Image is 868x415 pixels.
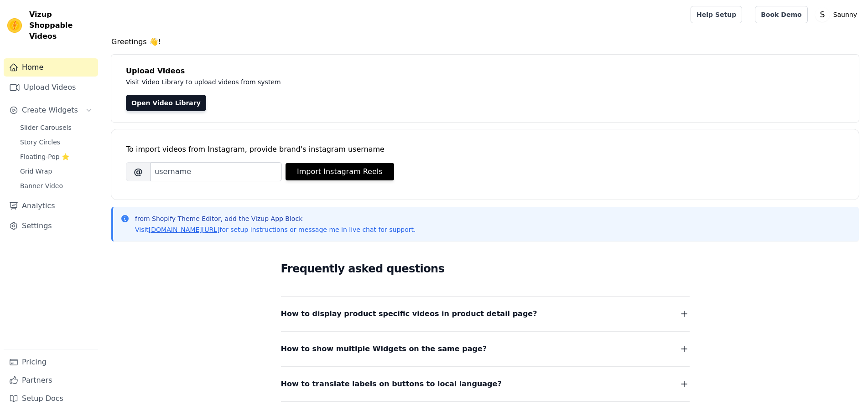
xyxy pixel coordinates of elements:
[135,214,416,223] p: from Shopify Theme Editor, add the Vizup App Block
[15,165,98,178] a: Grid Wrap
[126,66,844,77] h4: Upload Videos
[126,162,151,181] span: @
[20,167,52,176] span: Grid Wrap
[29,9,94,42] span: Vizup Shoppable Videos
[15,121,98,134] a: Slider Carousels
[820,10,825,19] text: S
[111,36,859,47] h4: Greetings 👋!
[126,144,844,155] div: To import videos from Instagram, provide brand's instagram username
[20,152,69,161] span: Floating-Pop ⭐
[4,389,98,408] a: Setup Docs
[4,353,98,371] a: Pricing
[15,136,98,149] a: Story Circles
[126,95,206,111] a: Open Video Library
[20,123,72,132] span: Slider Carousels
[691,6,742,23] a: Help Setup
[149,226,220,233] a: [DOMAIN_NAME][URL]
[830,6,861,23] p: Saunny
[126,77,535,87] p: Visit Video Library to upload videos from system
[755,6,807,23] a: Book Demo
[20,138,60,147] span: Story Circles
[281,378,502,390] span: How to translate labels on buttons to local language?
[7,18,22,33] img: Vizup
[281,343,487,355] span: How to show multiple Widgets on the same page?
[281,260,690,278] h2: Frequently asked questions
[281,343,690,355] button: How to show multiple Widgets on the same page?
[281,307,537,320] span: How to display product specific videos in product detail page?
[4,58,98,77] a: Home
[286,163,394,180] button: Import Instagram Reels
[4,101,98,119] button: Create Widgets
[815,6,861,23] button: S Saunny
[281,378,690,390] button: How to translate labels on buttons to local language?
[15,150,98,163] a: Floating-Pop ⭐
[4,78,98,97] a: Upload Videos
[20,181,63,190] span: Banner Video
[135,225,416,234] p: Visit for setup instructions or message me in live chat for support.
[4,197,98,215] a: Analytics
[4,371,98,389] a: Partners
[15,179,98,192] a: Banner Video
[4,217,98,235] a: Settings
[22,105,78,116] span: Create Widgets
[151,162,282,181] input: username
[281,307,690,320] button: How to display product specific videos in product detail page?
